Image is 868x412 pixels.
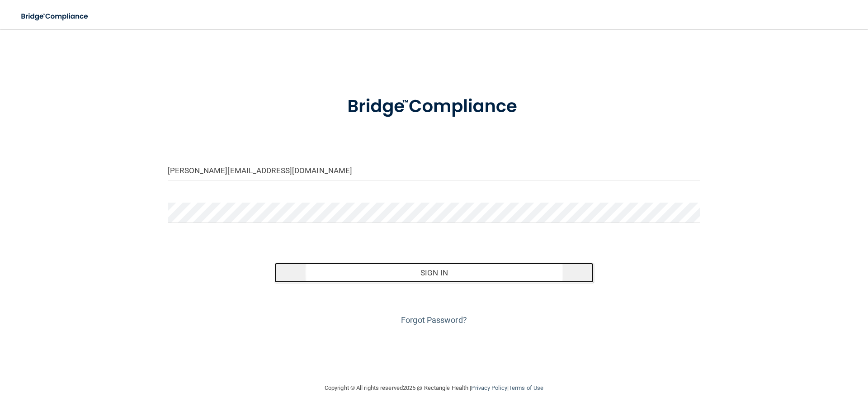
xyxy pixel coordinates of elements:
a: Privacy Policy [471,384,507,391]
img: bridge_compliance_login_screen.278c3ca4.svg [329,83,539,130]
input: Email [168,160,700,180]
div: Copyright © All rights reserved 2025 @ Rectangle Health | | [269,374,599,403]
a: Terms of Use [509,384,543,391]
a: Forgot Password? [401,315,467,325]
button: Sign In [274,263,594,283]
img: bridge_compliance_login_screen.278c3ca4.svg [14,7,97,26]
